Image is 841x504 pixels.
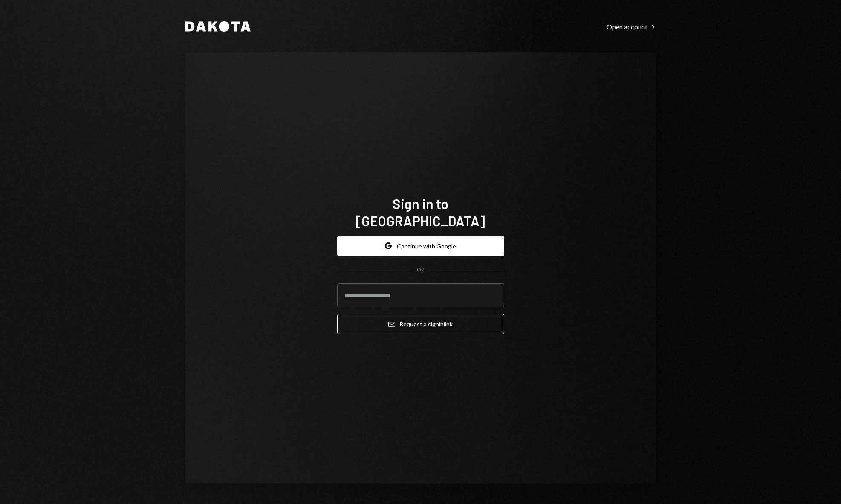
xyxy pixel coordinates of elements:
[337,195,504,229] h1: Sign in to [GEOGRAPHIC_DATA]
[337,236,504,256] button: Continue with Google
[417,266,424,274] div: OR
[607,22,656,31] a: Open account
[337,314,504,334] button: Request a signinlink
[607,23,656,31] div: Open account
